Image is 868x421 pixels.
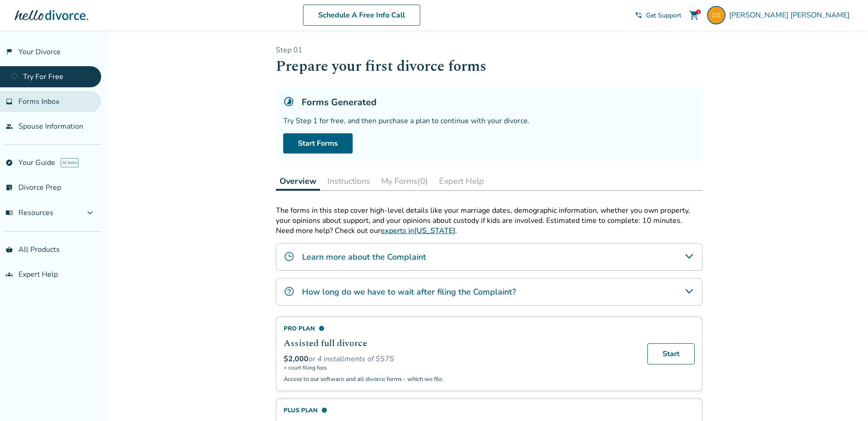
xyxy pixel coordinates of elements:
[284,336,636,350] h2: Assisted full divorce
[6,209,13,216] span: menu_book
[302,96,377,108] h5: Forms Generated
[6,246,13,253] span: shopping_basket
[635,11,642,19] span: phone_in_talk
[689,10,700,21] span: shopping_cart
[284,354,308,364] span: $2,000
[6,159,13,166] span: explore
[283,116,695,126] div: Try Step 1 for free, and then purchase a plan to continue with your divorce.
[435,172,488,190] button: Expert Help
[319,325,325,331] span: info
[324,172,374,190] button: Instructions
[647,343,695,364] a: Start
[6,123,13,130] span: people
[284,354,636,364] div: or 4 installments of $575
[284,251,295,262] img: Learn more about the Complaint
[276,55,702,78] h1: Prepare your first divorce forms
[276,278,702,306] div: How long do we have to wait after filing the Complaint?
[276,172,320,191] button: Overview
[61,158,79,167] span: AI beta
[6,48,13,56] span: flag_2
[321,407,327,413] span: info
[284,324,636,333] div: Pro Plan
[284,364,636,371] span: + court filing fees
[381,226,455,236] a: experts in[US_STATE]
[646,11,681,20] span: Get Support
[6,271,13,278] span: groups
[85,207,96,218] span: expand_more
[276,226,702,236] p: Need more help? Check out our .
[283,133,353,154] a: Start Forms
[276,45,702,55] p: Step 0 1
[276,205,702,226] p: The forms in this step cover high-level details like your marriage dates, demographic information...
[302,286,516,298] h4: How long do we have to wait after filing the Complaint?
[284,375,636,383] p: Access to our software and all divorce forms - which we file.
[303,5,420,26] a: Schedule A Free Info Call
[822,377,868,421] iframe: Chat Widget
[696,10,701,14] div: 1
[635,11,681,20] a: phone_in_talkGet Support
[284,406,636,415] div: Plus Plan
[707,6,725,24] img: dswezey2+portal1@gmail.com
[6,184,13,191] span: list_alt_check
[284,286,295,297] img: How long do we have to wait after filing the Complaint?
[302,251,426,263] h4: Learn more about the Complaint
[276,243,702,271] div: Learn more about the Complaint
[18,97,59,107] span: Forms Inbox
[377,172,432,190] button: My Forms(0)
[729,10,853,20] span: [PERSON_NAME] [PERSON_NAME]
[6,208,53,218] span: Resources
[6,98,13,105] span: inbox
